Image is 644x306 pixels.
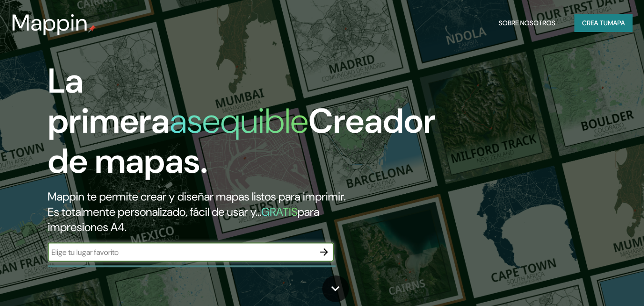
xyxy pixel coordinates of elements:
[48,247,315,258] input: Elige tu lugar favorito
[48,204,261,219] font: Es totalmente personalizado, fácil de usar y...
[48,189,346,204] font: Mappin te permite crear y diseñar mapas listos para imprimir.
[88,25,96,32] img: pin de mapeo
[574,14,633,32] button: Crea tumapa
[495,14,559,32] button: Sobre nosotros
[261,204,297,219] font: GRATIS
[582,19,608,27] font: Crea tu
[608,19,625,27] font: mapa
[48,99,436,183] font: Creador de mapas.
[48,59,170,143] font: La primera
[48,204,319,234] font: para impresiones A4.
[11,8,88,38] font: Mappin
[170,99,308,143] font: asequible
[499,19,555,27] font: Sobre nosotros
